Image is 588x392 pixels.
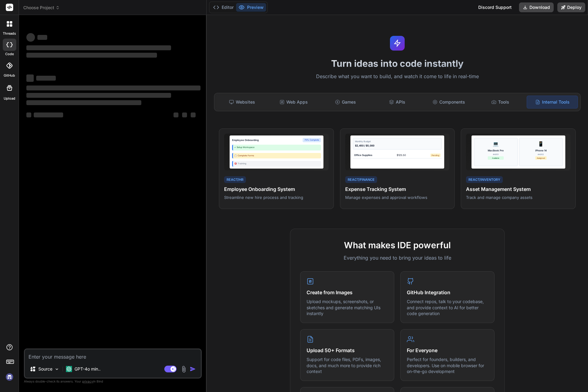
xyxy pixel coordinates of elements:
[538,140,544,147] div: 📱
[527,96,578,108] div: Internal Tools
[191,112,196,117] span: ‌
[355,140,440,143] div: Monthly Budget
[66,366,72,372] img: GPT-4o mini
[307,299,388,317] p: Upload mockups, screenshots, or sketches and generate matching UIs instantly
[307,356,388,375] p: Support for code files, PDFs, images, docs, and much more to provide rich context
[38,366,52,372] p: Source
[224,176,246,183] div: React/HR
[26,74,34,82] span: ‌
[355,144,440,147] div: $2,450 / $5,000
[475,2,515,12] div: Discord Support
[535,156,547,160] div: Assigned
[345,176,377,183] div: React/Finance
[307,289,388,296] h4: Create from Images
[174,112,178,117] span: ‌
[466,195,571,200] p: Track and manage company assets
[5,51,14,57] label: code
[74,366,101,372] p: GPT-4o min..
[54,367,59,372] img: Pick Models
[26,53,157,58] span: ‌
[24,379,202,384] p: Always double-check its answers. Your in Bind
[224,195,329,200] p: Streamline new hire process and tracking
[3,31,16,36] label: threads
[182,112,187,117] span: ‌
[37,35,47,40] span: ‌
[407,356,488,375] p: Perfect for founders, builders, and developers. Use on mobile browser for on-the-go development
[407,289,488,296] h4: GitHub Integration
[26,100,141,105] span: ‌
[475,96,526,108] div: Tools
[210,58,584,69] h1: Turn ideas into code instantly
[82,379,93,383] span: privacy
[269,96,319,108] div: Web Apps
[232,138,259,142] div: Employee Onboarding
[300,254,494,261] p: Everything you need to bring your ideas to life
[300,239,494,252] h2: What makes IDE powerful
[488,153,504,156] div: #A001
[26,45,171,50] span: ‌
[211,3,236,12] button: Editor
[26,86,200,90] span: ‌
[397,153,406,157] div: $125.50
[557,2,585,12] button: Deploy
[232,161,321,167] div: 🎯 Training
[307,347,388,354] h4: Upload 50+ Formats
[535,153,547,156] div: #A002
[4,73,15,78] label: GitHub
[345,195,450,200] p: Manage expenses and approval workflows
[466,185,571,193] h4: Asset Management System
[407,299,488,317] p: Connect repos, talk to your codebase, and provide context to AI for better code generation
[236,3,266,12] button: Preview
[430,154,441,157] div: Pending
[217,96,267,108] div: Websites
[488,149,504,152] div: MacBook Pro
[210,73,584,81] p: Describe what you want to build, and watch it come to life in real-time
[224,185,329,193] h4: Employee Onboarding System
[4,96,15,101] label: Upload
[466,176,503,183] div: React/Inventory
[26,33,35,42] span: ‌
[232,145,321,150] div: ✓ Setup Workspace
[423,96,474,108] div: Components
[345,185,450,193] h4: Expense Tracking System
[372,96,422,108] div: APIs
[407,347,488,354] h4: For Everyone
[36,76,56,81] span: ‌
[320,96,371,108] div: Games
[535,149,547,152] div: iPhone 14
[354,153,372,157] div: Office Supplies
[519,2,554,12] button: Download
[4,372,15,382] img: signin
[26,93,171,98] span: ‌
[232,153,321,159] div: 📋 Complete Forms
[190,366,196,372] img: icon
[34,112,63,117] span: ‌
[488,156,504,160] div: Available
[493,140,499,147] div: 💻
[180,366,187,373] img: attachment
[23,5,60,11] span: Choose Project
[26,112,31,117] span: ‌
